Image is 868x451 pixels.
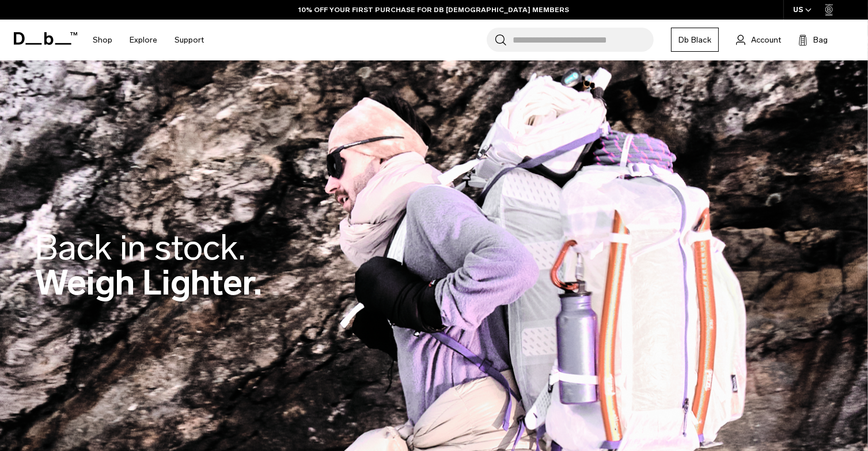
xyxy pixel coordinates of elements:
a: 10% OFF YOUR FIRST PURCHASE FOR DB [DEMOGRAPHIC_DATA] MEMBERS [299,5,570,15]
span: Back in stock. [35,227,245,269]
a: Shop [93,20,112,60]
a: Db Black [671,28,719,52]
a: Support [175,20,204,60]
h2: Weigh Lighter. [35,230,262,300]
nav: Main Navigation [84,20,213,60]
span: Account [751,34,781,46]
a: Account [736,33,781,47]
a: Explore [130,20,157,60]
span: Bag [813,34,828,46]
button: Bag [798,33,828,47]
